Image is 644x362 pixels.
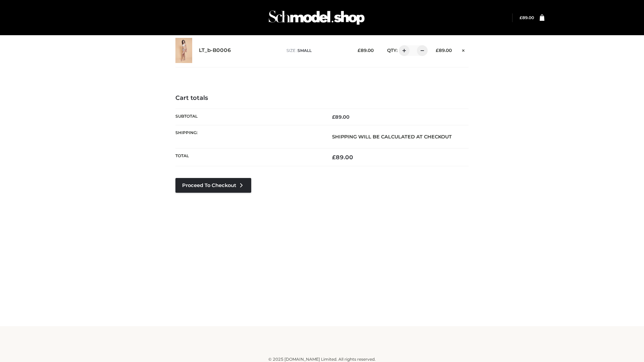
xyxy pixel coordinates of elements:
[520,15,534,20] a: £89.00
[175,95,469,102] h4: Cart totals
[175,178,251,193] a: Proceed to Checkout
[298,48,312,53] span: SMALL
[332,114,350,120] bdi: 89.00
[332,154,336,161] span: £
[286,48,347,54] p: size :
[332,114,335,120] span: £
[175,38,192,63] img: LT_b-B0006 - SMALL
[380,45,425,56] div: QTY:
[520,15,534,20] bdi: 89.00
[436,48,439,53] span: £
[459,45,469,54] a: Remove this item
[358,48,361,53] span: £
[332,154,353,161] bdi: 89.00
[199,47,231,54] a: LT_b-B0006
[175,125,322,148] th: Shipping:
[332,134,452,140] strong: Shipping will be calculated at checkout
[358,48,374,53] bdi: 89.00
[266,4,367,31] img: Schmodel Admin 964
[520,15,522,20] span: £
[175,148,322,166] th: Total
[436,48,452,53] bdi: 89.00
[175,109,322,125] th: Subtotal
